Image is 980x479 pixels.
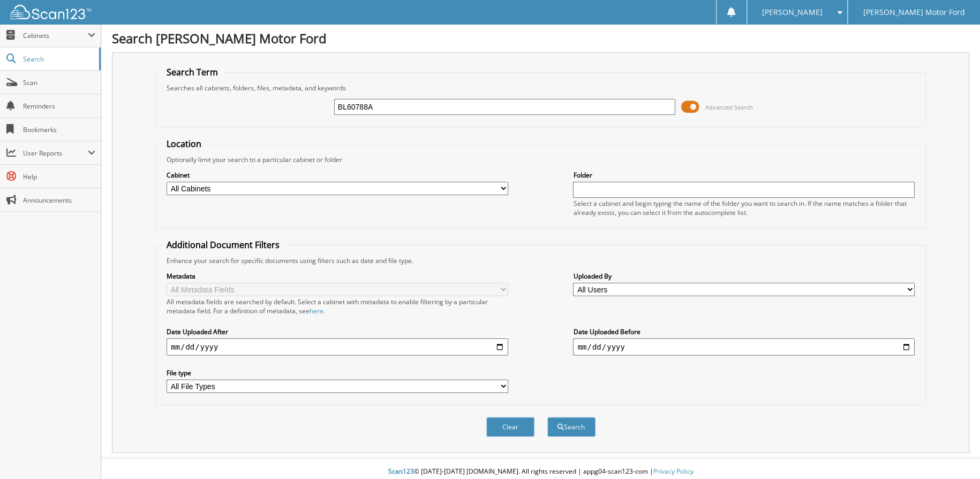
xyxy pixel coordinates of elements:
a: here [310,306,323,315]
label: Date Uploaded After [167,327,508,336]
span: User Reports [23,149,88,158]
span: [PERSON_NAME] [762,9,822,16]
span: Announcements [23,196,95,205]
legend: Location [161,138,207,150]
span: Scan [23,78,95,87]
span: Bookmarks [23,125,95,134]
legend: Additional Document Filters [161,239,285,251]
div: Searches all cabinets, folders, files, metadata, and keywords [161,83,920,92]
label: Date Uploaded Before [573,327,915,336]
span: Scan123 [388,467,414,476]
span: Reminders [23,102,95,111]
div: Select a cabinet and begin typing the name of the folder you want to search in. If the name match... [573,199,915,217]
button: Clear [486,417,534,437]
span: Search [23,55,94,64]
span: Help [23,172,95,181]
button: Search [547,417,595,437]
h1: Search [PERSON_NAME] Motor Ford [112,29,969,47]
div: Enhance your search for specific documents using filters such as date and file type. [161,256,920,265]
div: All metadata fields are searched by default. Select a cabinet with metadata to enable filtering b... [167,297,508,315]
img: scan123-logo-white.svg [11,5,91,19]
span: [PERSON_NAME] Motor Ford [863,9,965,16]
label: Cabinet [167,171,508,180]
input: end [573,338,915,356]
a: Privacy Policy [653,467,693,476]
label: Uploaded By [573,272,915,281]
label: Folder [573,171,915,180]
label: File type [167,368,508,377]
span: Advanced Search [705,103,752,111]
iframe: Chat Widget [926,428,980,479]
div: Optionally limit your search to a particular cabinet or folder [161,155,920,164]
label: Metadata [167,272,508,281]
input: start [167,338,508,356]
legend: Search Term [161,66,223,78]
span: Cabinets [23,31,88,40]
